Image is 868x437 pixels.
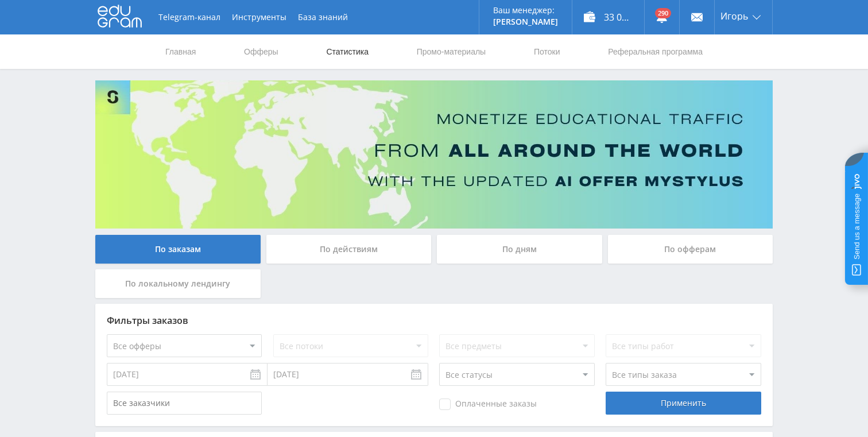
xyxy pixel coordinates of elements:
span: Игорь [720,11,748,21]
img: Banner [95,80,773,229]
p: Ваш менеджер: [493,6,558,15]
div: По заказам [95,235,261,264]
div: По действиям [266,235,432,264]
div: По локальному лендингу [95,269,261,298]
a: Реферальная программа [607,34,704,69]
div: По офферам [608,235,773,264]
div: По дням [437,235,602,264]
a: Статистика [325,34,370,69]
div: Фильтры заказов [107,315,761,326]
a: Главная [164,34,197,69]
input: Все заказчики [107,392,262,415]
div: Применить [606,392,761,415]
span: Оплаченные заказы [439,399,537,410]
p: [PERSON_NAME] [493,17,558,26]
a: Промо-материалы [416,34,487,69]
a: Потоки [533,34,561,69]
a: Офферы [243,34,280,69]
